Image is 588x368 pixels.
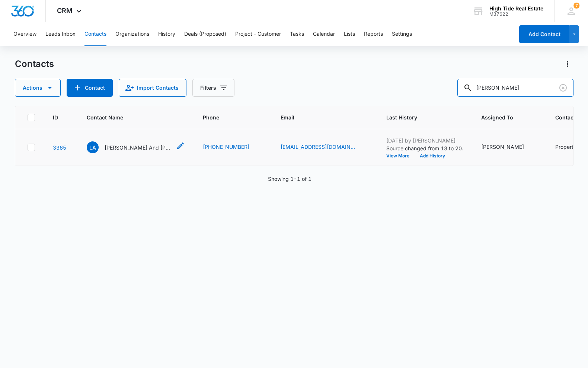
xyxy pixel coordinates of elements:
button: Actions [562,58,573,70]
button: Overview [13,22,36,46]
button: Deals (Proposed) [184,22,226,46]
span: ID [53,113,58,121]
span: Phone [203,113,252,121]
button: Filters [192,79,234,97]
button: Lists [344,22,355,46]
p: [DATE] by [PERSON_NAME] [386,137,463,144]
button: Add Contact [519,25,569,43]
button: Add Contact [67,79,113,97]
div: account name [489,6,543,12]
div: notifications count [573,3,579,9]
span: Assigned To [481,113,527,121]
button: Tasks [290,22,304,46]
a: [PHONE_NUMBER] [203,143,249,151]
p: Showing 1-1 of 1 [268,175,311,183]
div: account id [489,12,543,17]
div: Phone - (619) 871-8733 - Select to Edit Field [203,143,263,152]
span: LA [87,141,99,153]
div: Contact Name - Lisa And Alex - Select to Edit Field [87,141,185,153]
span: CRM [57,7,73,15]
p: Source changed from 13 to 20. [386,144,463,152]
div: [PERSON_NAME] [481,143,524,151]
button: Import Contacts [119,79,186,97]
button: Project - Customer [235,22,281,46]
button: Calendar [313,22,335,46]
button: Contacts [84,22,106,46]
div: Email - edwith2019@gmail.com - Select to Edit Field [281,143,368,152]
button: View More [386,154,415,158]
a: Navigate to contact details page for Lisa And Alex [53,144,66,151]
span: Last History [386,113,453,121]
button: Actions [15,79,61,97]
a: [EMAIL_ADDRESS][DOMAIN_NAME] [281,143,355,151]
button: Add History [415,154,450,158]
h1: Contacts [15,58,54,70]
input: Search Contacts [457,79,573,97]
button: Leads Inbox [45,22,76,46]
span: Contact Name [87,113,174,121]
button: History [158,22,175,46]
button: Clear [557,82,569,94]
span: 7 [573,3,579,9]
button: Settings [392,22,412,46]
p: [PERSON_NAME] And [PERSON_NAME] [105,144,172,151]
button: Reports [364,22,383,46]
div: Assigned To - Kaicie McMurray - Select to Edit Field [481,143,537,152]
button: Organizations [115,22,149,46]
span: Email [281,113,358,121]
